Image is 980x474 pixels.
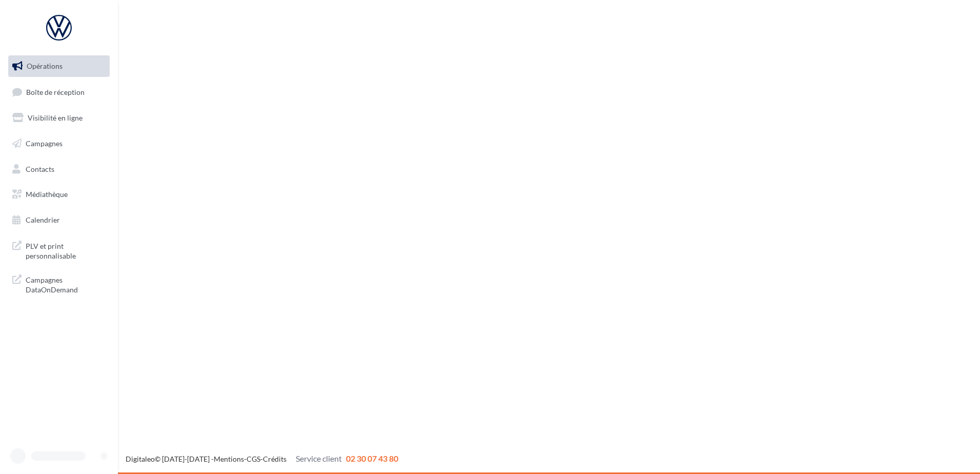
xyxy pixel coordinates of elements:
a: Crédits [263,455,287,463]
span: Contacts [26,164,54,173]
span: Service client [296,453,342,463]
a: Calendrier [6,209,112,231]
a: Contacts [6,159,112,180]
span: Médiathèque [26,190,68,199]
span: © [DATE]-[DATE] - - - [126,455,398,463]
a: Digitaleo [126,455,155,463]
a: Visibilité en ligne [6,107,112,129]
a: Opérations [6,55,112,77]
a: CGS [247,455,260,463]
a: Boîte de réception [6,81,112,103]
a: Médiathèque [6,184,112,205]
span: Campagnes DataOnDemand [26,273,106,295]
span: Calendrier [26,215,60,224]
span: 02 30 07 43 80 [346,453,398,463]
span: Opérations [27,62,63,70]
span: PLV et print personnalisable [26,239,106,261]
span: Campagnes [26,139,63,148]
a: Campagnes DataOnDemand [6,269,112,299]
a: Campagnes [6,133,112,154]
a: Mentions [214,455,244,463]
span: Boîte de réception [26,87,85,96]
a: PLV et print personnalisable [6,235,112,265]
span: Visibilité en ligne [28,113,83,122]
